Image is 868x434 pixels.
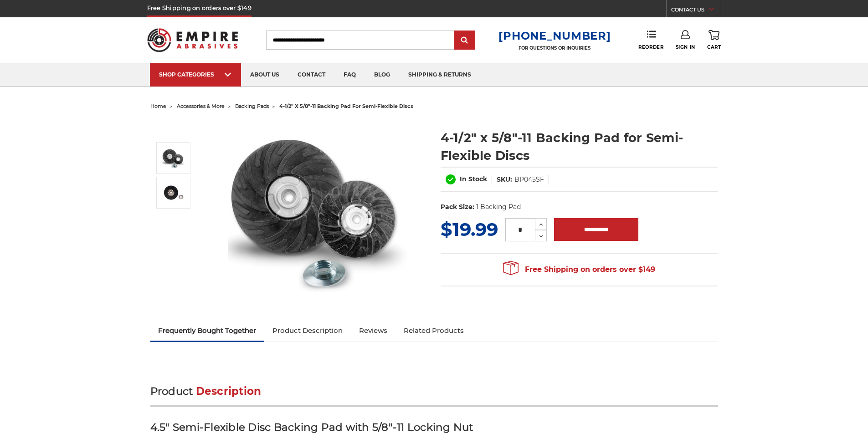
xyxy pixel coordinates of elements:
dt: Pack Size: [441,202,474,212]
span: Description [196,385,262,398]
span: 4-1/2" x 5/8"-11 backing pad for semi-flexible discs [279,103,413,109]
p: FOR QUESTIONS OR INQUIRIES [498,45,611,51]
span: Free Shipping on orders over $149 [503,260,655,279]
div: SHOP CATEGORIES [159,71,232,78]
dd: 1 Backing Pad [476,202,521,212]
a: blog [365,63,399,87]
img: 4-1/2" x 5/8"-11 Backing Pad for Semi-Flexible Discs [162,181,185,204]
a: [PHONE_NUMBER] [498,29,611,42]
span: In Stock [460,175,487,183]
dd: BP045SF [514,175,544,184]
span: Reorder [638,44,663,50]
a: Cart [707,30,721,50]
input: Submit [456,31,474,50]
span: $19.99 [441,218,498,240]
span: Sign In [676,44,695,50]
a: backing pads [235,103,269,109]
h1: 4-1/2" x 5/8"-11 Backing Pad for Semi-Flexible Discs [441,129,718,164]
a: about us [241,63,288,87]
span: Cart [707,44,721,50]
a: CONTACT US [671,5,721,17]
img: 4-1/2" x 5/8"-11 Backing Pad for Semi-Flexible Discs [228,119,411,301]
a: Reviews [351,321,395,341]
a: shipping & returns [399,63,480,87]
img: 4-1/2" x 5/8"-11 Backing Pad for Semi-Flexible Discs [162,147,185,169]
a: Product Description [264,321,351,341]
a: contact [288,63,334,87]
a: Reorder [638,30,663,50]
a: home [150,103,166,109]
strong: 4.5" Semi-Flexible Disc Backing Pad with 5/8"-11 Locking Nut [150,421,473,434]
a: faq [334,63,365,87]
a: Frequently Bought Together [150,321,265,341]
a: accessories & more [177,103,225,109]
span: Product [150,385,193,398]
img: Empire Abrasives [147,22,238,58]
a: Related Products [395,321,472,341]
dt: SKU: [497,175,512,184]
